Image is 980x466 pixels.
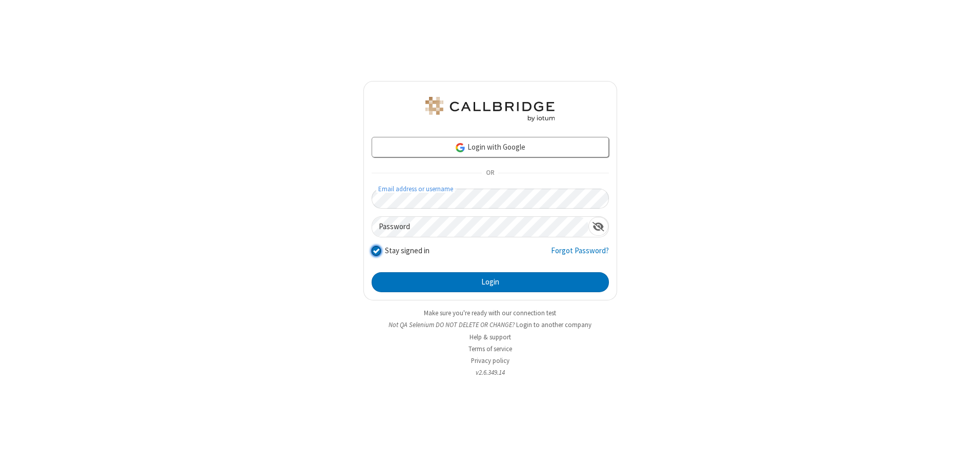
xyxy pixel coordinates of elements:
input: Password [372,217,588,237]
a: Make sure you're ready with our connection test [424,309,556,317]
img: QA Selenium DO NOT DELETE OR CHANGE [423,97,557,121]
a: Privacy policy [471,356,509,365]
a: Terms of service [468,345,512,353]
label: Stay signed in [385,245,430,257]
button: Login [372,272,609,293]
button: Login to another company [516,320,591,330]
li: v2.6.349.14 [363,368,617,377]
input: Email address or username [372,189,609,209]
span: OR [482,166,498,180]
div: Show password [588,217,608,236]
a: Login with Google [372,137,609,157]
img: google-icon.png [455,142,466,153]
li: Not QA Selenium DO NOT DELETE OR CHANGE? [363,320,617,330]
a: Help & support [469,333,511,341]
a: Forgot Password? [551,245,609,265]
